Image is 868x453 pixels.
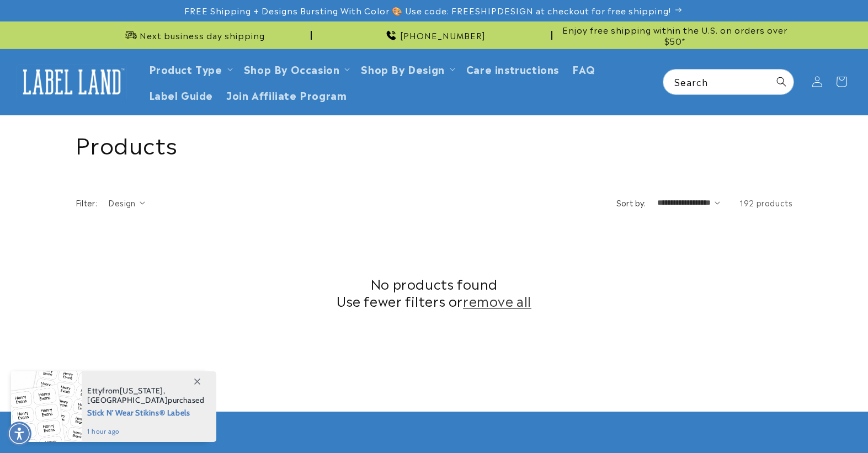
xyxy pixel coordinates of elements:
span: Label Guide [149,88,214,101]
button: Search [769,70,794,94]
div: Announcement [76,22,312,49]
a: Product Type [149,61,222,76]
summary: Shop By Occasion [237,56,355,82]
a: remove all [463,292,531,309]
div: Announcement [557,22,793,49]
span: Shop By Occasion [244,62,340,75]
a: Join Affiliate Program [220,82,353,108]
span: Next business day shipping [140,30,265,41]
h1: Products [76,129,793,158]
a: FAQ [566,56,602,82]
div: Announcement [316,22,552,49]
span: Join Affiliate Program [226,88,347,101]
span: Etty [87,386,102,396]
img: Label Land [17,65,127,99]
span: [GEOGRAPHIC_DATA] [87,395,168,405]
label: Sort by: [616,197,646,208]
summary: Product Type [142,56,237,82]
a: Shop By Design [361,61,444,76]
span: 1 hour ago [87,427,205,436]
div: Accessibility Menu [7,422,31,446]
a: Label Land [13,61,131,103]
a: Label Guide [142,82,220,108]
summary: Design (0 selected) [108,197,145,209]
h2: Filter: [76,197,98,209]
span: FREE Shipping + Designs Bursting With Color 🎨 Use code: FREESHIPDESIGN at checkout for free shipp... [184,5,671,16]
span: FAQ [572,62,595,75]
h2: No products found Use fewer filters or [76,275,793,309]
span: [PHONE_NUMBER] [400,30,486,41]
span: Stick N' Wear Stikins® Labels [87,405,205,419]
span: Design [108,197,135,208]
span: 192 products [739,197,792,208]
span: Enjoy free shipping within the U.S. on orders over $50* [557,24,793,46]
a: Care instructions [460,56,566,82]
span: from , purchased [87,386,205,405]
iframe: Gorgias live chat messenger [758,406,857,442]
span: [US_STATE] [120,386,163,396]
summary: Shop By Design [354,56,459,82]
span: Care instructions [466,62,559,75]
